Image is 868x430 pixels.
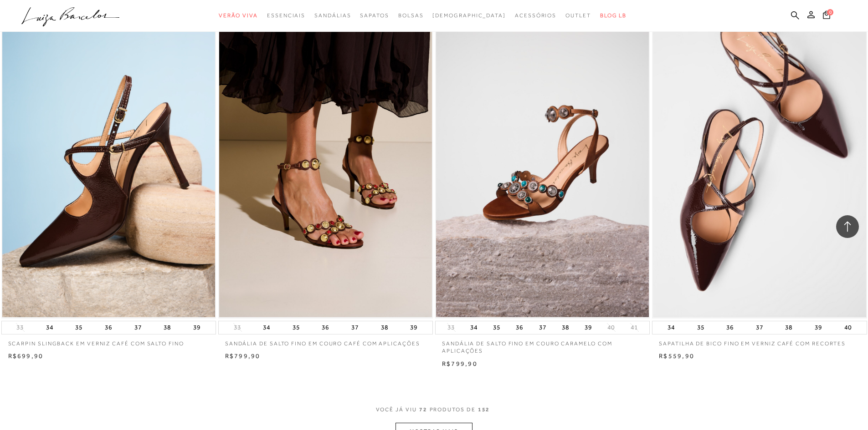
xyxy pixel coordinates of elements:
button: 38 [782,321,795,334]
button: 38 [378,321,391,334]
span: Acessórios [515,12,556,19]
a: BLOG LB [600,7,627,24]
button: 35 [290,321,303,334]
span: PRODUTOS DE [430,406,476,414]
span: Sapatos [360,12,389,19]
button: 37 [536,321,549,334]
span: [DEMOGRAPHIC_DATA] [432,12,506,19]
a: categoryNavScreenReaderText [360,7,389,24]
button: 38 [161,321,174,334]
button: 34 [43,321,56,334]
span: 72 [419,406,427,423]
a: SANDÁLIA DE SALTO FINO EM COURO CARAMELO COM APLICAÇÕES [435,334,650,355]
button: 39 [190,321,203,334]
span: R$559,90 [659,352,694,359]
a: categoryNavScreenReaderText [398,7,424,24]
a: categoryNavScreenReaderText [267,7,305,24]
span: 152 [478,406,490,423]
button: 34 [467,321,480,334]
span: Sandálias [314,12,351,19]
button: 37 [753,321,766,334]
span: R$799,90 [442,360,478,367]
button: 0 [820,10,833,22]
span: Essenciais [267,12,305,19]
button: 33 [445,323,457,332]
a: SAPATILHA DE BICO FINO EM VERNIZ CAFÉ COM RECORTES [652,334,867,348]
button: 35 [694,321,707,334]
button: 36 [513,321,526,334]
button: 35 [490,321,503,334]
span: 0 [827,9,833,15]
button: 37 [349,321,361,334]
button: 36 [102,321,115,334]
button: 37 [132,321,144,334]
a: SCARPIN SLINGBACK EM VERNIZ CAFÉ COM SALTO FINO [1,334,216,348]
a: categoryNavScreenReaderText [314,7,351,24]
a: SANDÁLIA DE SALTO FINO EM COURO CAFÉ COM APLICAÇÕES [218,334,433,348]
button: 33 [231,323,244,332]
span: R$699,90 [8,352,44,359]
button: 34 [665,321,678,334]
span: R$799,90 [225,352,261,359]
span: Outlet [565,12,591,19]
button: 40 [605,323,617,332]
span: BLOG LB [600,12,627,19]
button: 39 [812,321,825,334]
button: 33 [14,323,26,332]
span: Verão Viva [219,12,258,19]
a: noSubCategoriesText [432,7,506,24]
a: categoryNavScreenReaderText [565,7,591,24]
button: 40 [842,321,854,334]
button: 35 [72,321,85,334]
button: 34 [260,321,273,334]
span: Bolsas [398,12,424,19]
button: 39 [407,321,420,334]
button: 39 [582,321,595,334]
a: categoryNavScreenReaderText [515,7,556,24]
span: VOCê JÁ VIU [376,406,417,414]
a: categoryNavScreenReaderText [219,7,258,24]
button: 36 [319,321,332,334]
button: 36 [724,321,736,334]
button: 38 [559,321,572,334]
button: 41 [628,323,641,332]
